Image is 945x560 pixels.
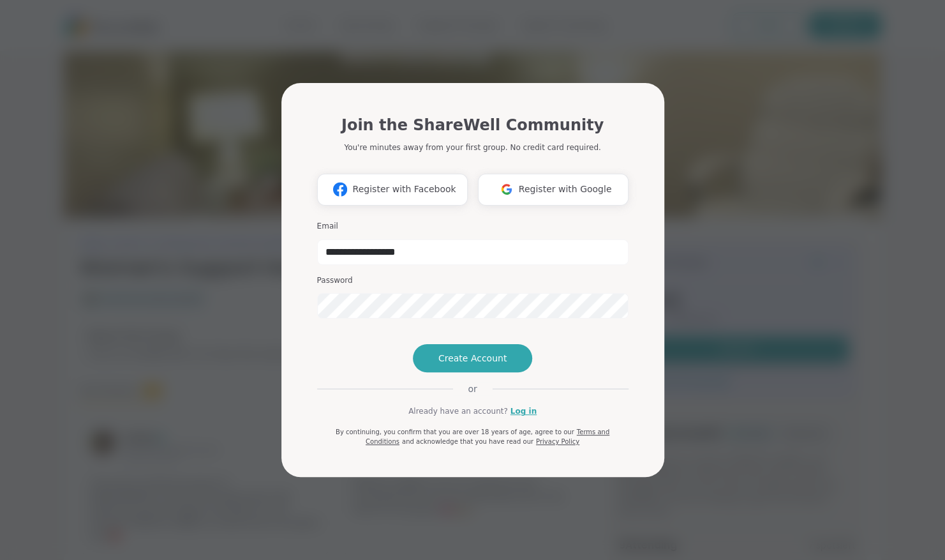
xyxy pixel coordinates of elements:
a: Log in [510,405,537,417]
span: Register with Facebook [352,183,456,196]
h3: Email [317,221,629,232]
p: You're minutes away from your first group. No credit card required. [344,142,600,153]
span: By continuing, you confirm that you are over 18 years of age, agree to our [336,428,574,435]
h3: Password [317,275,629,286]
span: Already have an account? [408,405,508,417]
button: Register with Google [478,174,629,206]
h1: Join the ShareWell Community [341,114,604,137]
span: Create Account [438,352,507,365]
span: and acknowledge that you have read our [402,438,533,445]
span: or [452,382,492,395]
img: ShareWell Logomark [328,178,352,201]
button: Create Account [413,344,533,372]
span: Register with Google [519,183,612,196]
a: Privacy Policy [536,438,579,445]
img: ShareWell Logomark [495,178,519,201]
button: Register with Facebook [317,174,468,206]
